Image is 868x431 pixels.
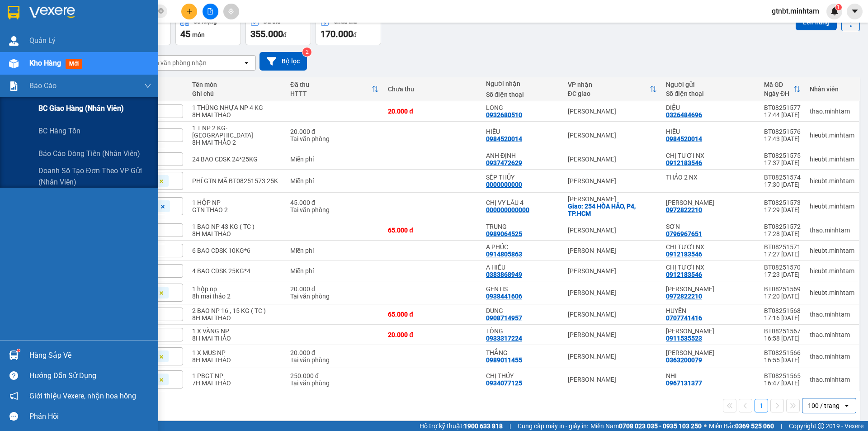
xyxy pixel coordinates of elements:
div: HIẾU [486,128,559,135]
span: Hỗ trợ kỹ thuật: [420,421,503,431]
span: Doanh số tạo đơn theo VP gửi (nhân viên) [38,165,151,188]
div: BT08251572 [764,223,801,230]
div: [PERSON_NAME] [568,267,657,275]
div: Tên món [192,81,281,88]
button: Chưa thu170.000đ [316,13,381,45]
div: Hàng sắp về [29,349,151,362]
div: [PERSON_NAME] [568,289,657,296]
div: 8H MAI THẢO [192,356,281,364]
img: icon-new-feature [830,7,839,15]
div: 1 X MUS NP [192,349,281,356]
div: Miễn phí [290,247,379,254]
div: 8H MAI THẢO 2 [192,139,281,146]
div: HOÀNG ÂN [666,199,755,206]
div: Số điện thoại [486,91,559,98]
div: 1 hộp np [192,285,281,293]
div: 0383868949 [486,271,522,278]
div: BT08251568 [764,307,801,314]
div: 2 BAO NP 16 , 15 KG ( TC ) [192,307,281,314]
span: đ [283,31,287,38]
div: 17:16 [DATE] [764,314,801,322]
div: BT08251577 [764,104,801,111]
div: 45.000 đ [290,199,379,206]
svg: open [843,402,850,409]
span: mới [66,59,82,69]
div: 1 HỘP NP [192,199,281,206]
div: 20.000 đ [290,285,379,293]
div: THẢO 2 NX [666,174,755,181]
span: aim [228,8,234,14]
div: Chọn văn phòng nhận [144,58,207,67]
div: CHỊ TƯƠI NX [666,152,755,159]
div: Tại văn phòng [290,135,379,142]
div: 0932680510 [486,111,522,118]
div: thao.minhtam [810,376,854,383]
div: 20.000 đ [388,108,477,115]
span: Quản Lý [29,35,56,46]
div: thao.minhtam [810,227,854,234]
div: thao.minhtam [810,311,854,318]
div: 0326484696 [666,111,702,118]
div: GTN THAO 2 [192,206,281,213]
div: 000000000000 [486,206,529,213]
span: Kho hàng [29,59,61,67]
div: Số điện thoại [666,90,755,97]
div: NHI [666,372,755,379]
div: hieubt.minhtam [810,267,854,275]
div: 0000000000 [486,181,522,188]
div: 8h mai thảo 2 [192,293,281,300]
div: BT08251575 [764,152,801,159]
div: Người gửi [666,81,755,88]
div: [PERSON_NAME] [568,353,657,360]
span: question-circle [9,371,18,380]
div: 1 BAO NP 43 KG ( TC ) [192,223,281,230]
div: hieubt.minhtam [810,177,854,185]
div: Giao: 254 HÒA HẢO, P4, TP.HCM [568,203,657,217]
div: BT08251566 [764,349,801,356]
span: gtnbt.minhtam [764,5,826,17]
button: Số lượng45món [175,13,241,45]
div: 0707741416 [666,314,702,322]
div: DIỆU [666,104,755,111]
div: 17:20 [DATE] [764,293,801,300]
sup: 2 [302,47,311,57]
span: 170.000 [321,28,353,39]
span: 45 [180,28,190,39]
div: [PERSON_NAME] [568,311,657,318]
th: Toggle SortBy [286,77,383,101]
div: 65.000 đ [388,311,477,318]
div: [PERSON_NAME] [568,227,657,234]
div: thao.minhtam [810,108,854,115]
div: 16:47 [DATE] [764,379,801,387]
div: HIẾU [666,128,755,135]
span: down [144,82,151,90]
div: [PERSON_NAME] [568,132,657,139]
span: | [781,421,782,431]
div: BT08251571 [764,243,801,251]
div: 65.000 đ [388,227,477,234]
div: Tại văn phòng [290,356,379,364]
th: Toggle SortBy [759,77,805,101]
img: warehouse-icon [9,36,19,46]
div: [PERSON_NAME] [568,247,657,254]
div: 0363200079 [666,356,702,364]
div: A HIỂU [486,264,559,271]
div: Nhãn [138,85,183,93]
div: 0937472629 [486,159,522,166]
div: Chưa thu [388,85,477,93]
div: 17:43 [DATE] [764,135,801,142]
button: file-add [203,4,218,19]
div: 8H MAI THẢO [192,335,281,342]
div: 4 BAO CDSK 25KG*4 [192,267,281,275]
button: plus [181,4,197,19]
div: THẮNG [486,349,559,356]
div: 1 PBGT NP [192,372,281,379]
div: 24 BAO CDSK 24*25KG [192,156,281,163]
div: LONG [486,104,559,111]
div: 0972822210 [666,293,702,300]
div: BT08251567 [764,327,801,335]
span: Miền Nam [590,421,702,431]
div: PHÍ GTN MÃ BT08251573 25K [192,177,281,185]
div: 16:58 [DATE] [764,335,801,342]
div: hieubt.minhtam [810,203,854,210]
